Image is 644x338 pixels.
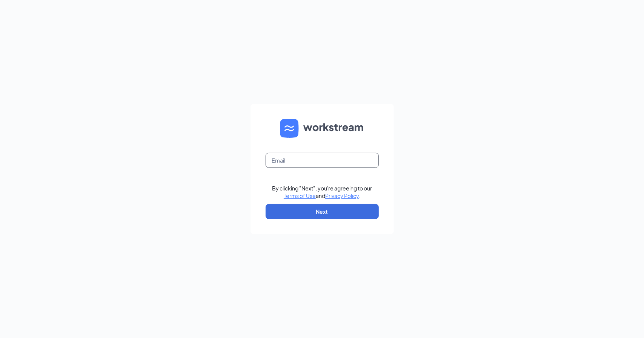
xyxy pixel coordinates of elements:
[280,119,364,138] img: WS logo and Workstream text
[266,204,379,219] button: Next
[266,153,379,168] input: Email
[284,192,316,199] a: Terms of Use
[272,184,372,199] div: By clicking "Next", you're agreeing to our and .
[325,192,359,199] a: Privacy Policy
